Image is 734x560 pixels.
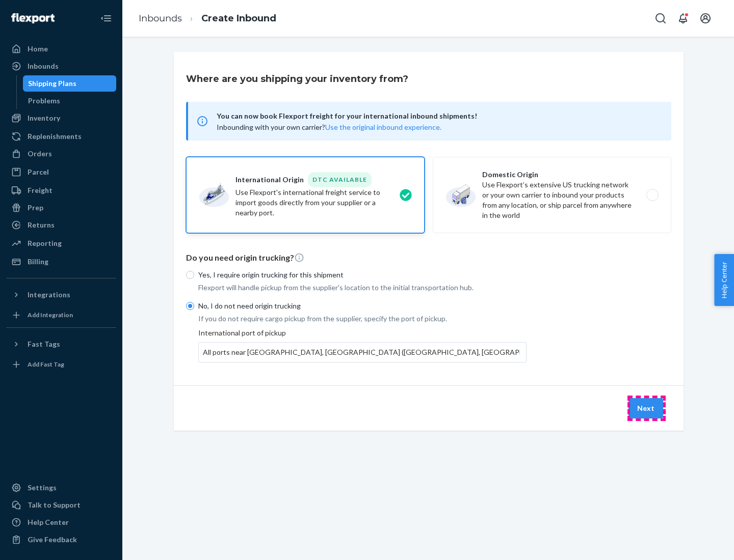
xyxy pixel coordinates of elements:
[6,182,116,199] a: Freight
[28,257,48,267] div: Billing
[217,123,441,131] span: Inbounding with your own carrier?
[6,480,116,496] a: Settings
[198,328,527,362] div: International port of pickup
[198,314,527,324] p: If you do not require cargo pickup from the supplier, specify the port of pickup.
[198,270,527,280] p: Yes, I require origin trucking for this shipment
[695,8,716,29] button: Open account menu
[6,110,116,126] a: Inventory
[6,146,116,162] a: Orders
[28,360,64,369] div: Add Fast Tag
[186,271,194,279] input: Yes, I require origin trucking for this shipment
[628,398,663,418] button: Next
[6,514,116,530] a: Help Center
[28,185,53,195] div: Freight
[28,131,82,142] div: Replenishments
[28,290,70,300] div: Integrations
[198,283,527,293] p: Flexport will handle pickup from the supplier's location to the initial transportation hub.
[6,41,116,57] a: Home
[28,339,60,349] div: Fast Tags
[28,483,57,493] div: Settings
[23,75,117,92] a: Shipping Plans
[28,238,62,248] div: Reporting
[6,164,116,180] a: Parcel
[28,78,76,89] div: Shipping Plans
[28,149,52,159] div: Orders
[28,220,55,230] div: Returns
[96,8,116,29] button: Close Navigation
[673,8,693,29] button: Open notifications
[6,531,116,548] button: Give Feedback
[650,8,671,29] button: Open Search Box
[6,356,116,373] a: Add Fast Tag
[186,72,408,86] h3: Where are you shipping your inventory from?
[28,96,60,106] div: Problems
[714,254,734,306] button: Help Center
[6,58,116,74] a: Inbounds
[6,128,116,145] a: Replenishments
[6,254,116,270] a: Billing
[28,203,43,213] div: Prep
[325,122,441,132] button: Use the original inbound experience.
[28,61,59,71] div: Inbounds
[28,500,81,510] div: Talk to Support
[28,113,60,123] div: Inventory
[6,307,116,323] a: Add Integration
[186,252,671,264] p: Do you need origin trucking?
[23,93,117,109] a: Problems
[6,235,116,251] a: Reporting
[186,302,194,310] input: No, I do not need origin trucking
[198,301,527,311] p: No, I do not need origin trucking
[28,44,48,54] div: Home
[28,517,69,527] div: Help Center
[6,287,116,303] button: Integrations
[139,13,182,24] a: Inbounds
[11,13,55,23] img: Flexport logo
[6,336,116,352] button: Fast Tags
[201,13,276,24] a: Create Inbound
[28,535,77,545] div: Give Feedback
[6,200,116,216] a: Prep
[28,311,73,319] div: Add Integration
[28,167,49,177] div: Parcel
[6,497,116,513] a: Talk to Support
[130,4,284,34] ol: breadcrumbs
[6,217,116,233] a: Returns
[217,110,659,122] span: You can now book Flexport freight for your international inbound shipments!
